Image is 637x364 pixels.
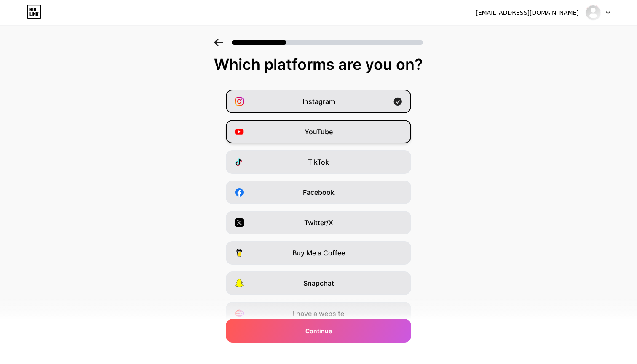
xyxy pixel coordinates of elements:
div: [EMAIL_ADDRESS][DOMAIN_NAME] [476,8,579,17]
span: Snapchat [303,278,334,288]
span: Facebook [303,187,335,197]
div: Which platforms are you on? [8,56,629,73]
span: Continue [305,327,332,335]
span: Instagram [302,96,335,106]
span: YouTube [305,127,333,137]
span: TikTok [308,157,329,167]
img: br7qj47d [585,5,601,21]
span: Twitter/X [304,218,333,228]
span: Buy Me a Coffee [292,248,345,258]
span: I have a website [293,308,344,319]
